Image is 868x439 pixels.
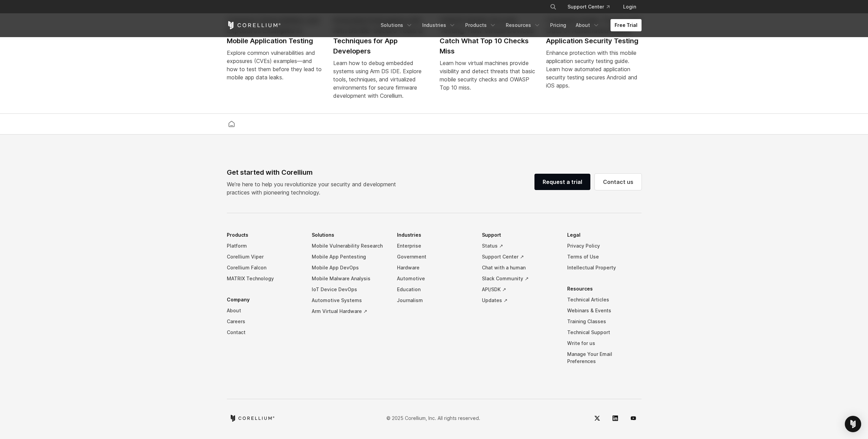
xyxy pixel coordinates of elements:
a: Hardware [397,262,471,273]
a: Write for us [567,338,642,349]
a: Platform [227,240,301,251]
a: Mobile Vulnerability Research [312,240,386,251]
a: Government [397,251,471,262]
a: Login [618,1,642,13]
a: Webinars & Events [567,305,642,316]
a: Technical Articles [567,294,642,305]
a: Contact [227,327,301,338]
a: Slack Community ↗ [482,273,556,284]
a: IoT Device DevOps [312,284,386,295]
a: Corellium Viper [227,251,301,262]
a: Corellium Home [227,21,281,29]
div: Learn how virtual machines provide visibility and detect threats that basic mobile security check... [440,59,535,92]
a: Terms of Use [567,251,642,262]
a: Manage Your Email Preferences [567,349,642,367]
div: Enhance protection with this mobile application security testing guide. Learn how automated appli... [546,49,642,90]
a: YouTube [625,410,642,426]
a: MATRIX Technology [227,273,301,284]
a: Automotive [397,273,471,284]
div: Navigation Menu [377,19,642,31]
a: Updates ↗ [482,295,556,306]
a: Intellectual Property [567,262,642,273]
a: Enterprise [397,240,471,251]
div: Navigation Menu [227,230,642,377]
a: Chat with a human [482,262,556,273]
a: Mobile App DevOps [312,262,386,273]
a: Status ↗ [482,240,556,251]
a: Corellium Falcon [227,262,301,273]
a: LinkedIn [607,410,623,426]
div: Navigation Menu [542,1,642,13]
a: Mobile Malware Analysis [312,273,386,284]
a: Support Center [562,1,615,13]
p: © 2025 Corellium, Inc. All rights reserved. [386,414,480,422]
div: Explore common vulnerabilities and exposures (CVEs) examples—and how to test them before they lea... [227,49,322,81]
a: Arm Virtual Hardware ↗ [312,306,386,317]
a: About [227,305,301,316]
a: API/SDK ↗ [482,284,556,295]
a: Pricing [546,19,570,31]
a: Journalism [397,295,471,306]
a: Twitter [589,410,605,426]
a: Technical Support [567,327,642,338]
button: Search [547,1,559,13]
a: Products [461,19,500,31]
a: Contact us [595,174,642,190]
div: Open Intercom Messenger [845,416,861,432]
a: Support Center ↗ [482,251,556,262]
div: Get started with Corellium [227,167,401,177]
a: Corellium home [225,119,238,129]
a: Education [397,284,471,295]
div: Learn how to debug embedded systems using Arm DS IDE. Explore tools, techniques, and virtualized ... [333,59,429,100]
a: About [572,19,604,31]
a: Resources [502,19,545,31]
a: Privacy Policy [567,240,642,251]
a: Corellium home [230,415,275,422]
a: Solutions [377,19,417,31]
p: We’re here to help you revolutionize your security and development practices with pioneering tech... [227,180,401,197]
a: Careers [227,316,301,327]
a: Free Trial [610,19,642,31]
a: Mobile App Pentesting [312,251,386,262]
a: Automotive Systems [312,295,386,306]
a: Request a trial [534,174,590,190]
a: Training Classes [567,316,642,327]
a: Industries [418,19,460,31]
